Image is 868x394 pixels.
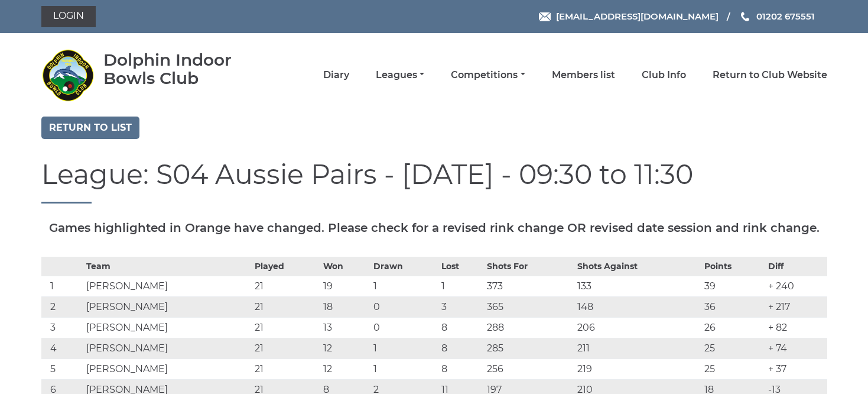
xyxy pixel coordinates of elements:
td: + 37 [765,359,827,379]
td: 365 [484,296,574,317]
td: [PERSON_NAME] [83,296,252,317]
td: + 217 [765,296,827,317]
td: 373 [484,276,574,296]
td: 256 [484,359,574,379]
td: 3 [438,296,484,317]
td: 1 [370,359,439,379]
td: 8 [438,338,484,359]
td: 21 [252,359,320,379]
th: Shots For [484,257,574,276]
td: [PERSON_NAME] [83,317,252,338]
td: 13 [320,317,370,338]
td: 219 [574,359,702,379]
h5: Games highlighted in Orange have changed. Please check for a revised rink change OR revised date ... [41,221,827,234]
td: 19 [320,276,370,296]
td: 25 [701,359,765,379]
a: Login [41,6,96,27]
td: + 82 [765,317,827,338]
th: Lost [438,257,484,276]
a: Diary [323,69,349,82]
th: Diff [765,257,827,276]
span: [EMAIL_ADDRESS][DOMAIN_NAME] [556,11,719,22]
td: 25 [701,338,765,359]
td: 21 [252,276,320,296]
img: Phone us [741,12,749,21]
h1: League: S04 Aussie Pairs - [DATE] - 09:30 to 11:30 [41,160,827,204]
td: 26 [701,317,765,338]
a: Leagues [376,69,424,82]
a: Phone us 01202 675551 [739,9,815,23]
th: Drawn [370,257,439,276]
td: 211 [574,338,702,359]
td: 1 [41,276,83,296]
td: 2 [41,296,83,317]
td: 1 [370,338,439,359]
td: 18 [320,296,370,317]
td: 148 [574,296,702,317]
td: 3 [41,317,83,338]
td: 0 [370,296,439,317]
th: Points [701,257,765,276]
td: 21 [252,317,320,338]
td: 133 [574,276,702,296]
a: Return to list [41,117,139,139]
td: + 240 [765,276,827,296]
td: 4 [41,338,83,359]
th: Played [252,257,320,276]
div: Dolphin Indoor Bowls Club [103,51,266,88]
img: Email [539,12,551,21]
td: 12 [320,338,370,359]
span: 01202 675551 [756,11,815,22]
td: 21 [252,296,320,317]
td: 39 [701,276,765,296]
th: Team [83,257,252,276]
td: + 74 [765,338,827,359]
td: 285 [484,338,574,359]
a: Competitions [451,69,525,82]
a: Return to Club Website [713,69,827,82]
a: Club Info [642,69,686,82]
td: [PERSON_NAME] [83,359,252,379]
td: 1 [370,276,439,296]
th: Shots Against [574,257,702,276]
td: 8 [438,359,484,379]
img: Dolphin Indoor Bowls Club [41,49,95,102]
a: Email [EMAIL_ADDRESS][DOMAIN_NAME] [539,9,719,23]
td: 5 [41,359,83,379]
td: [PERSON_NAME] [83,276,252,296]
td: 1 [438,276,484,296]
td: 0 [370,317,439,338]
a: Members list [552,69,615,82]
td: 206 [574,317,702,338]
th: Won [320,257,370,276]
td: 36 [701,296,765,317]
td: [PERSON_NAME] [83,338,252,359]
td: 21 [252,338,320,359]
td: 8 [438,317,484,338]
td: 288 [484,317,574,338]
td: 12 [320,359,370,379]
